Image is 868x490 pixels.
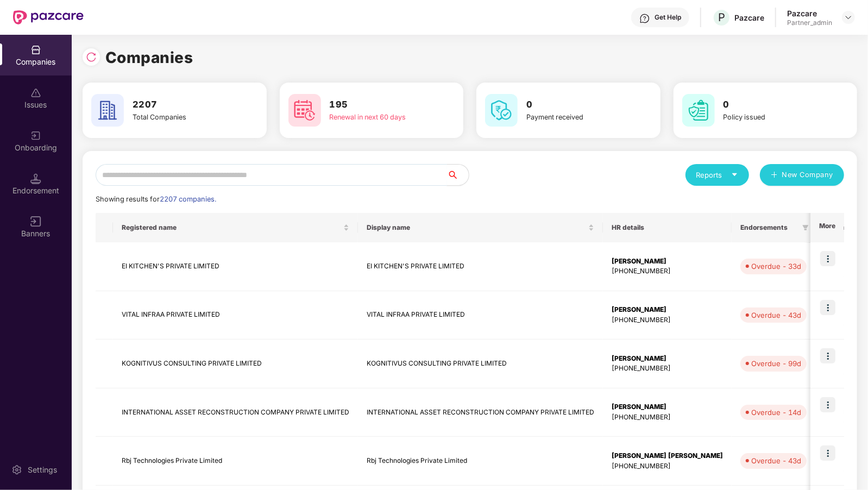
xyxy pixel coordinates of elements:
[485,94,518,127] img: svg+xml;base64,PHN2ZyB4bWxucz0iaHR0cDovL3d3dy53My5vcmcvMjAwMC9zdmciIHdpZHRoPSI2MCIgaGVpZ2h0PSI2MC...
[820,397,835,412] img: icon
[751,407,801,418] div: Overdue - 14d
[86,52,97,62] img: svg+xml;base64,PHN2ZyBpZD0iUmVsb2FkLTMyeDMyIiB4bWxucz0iaHR0cDovL3d3dy53My5vcmcvMjAwMC9zdmciIHdpZH...
[724,112,817,123] div: Policy issued
[820,300,835,315] img: icon
[113,437,358,486] td: Rbj Technologies Private Limited
[771,171,778,180] span: plus
[91,94,124,127] img: svg+xml;base64,PHN2ZyB4bWxucz0iaHR0cDovL3d3dy53My5vcmcvMjAwMC9zdmciIHdpZHRoPSI2MCIgaGVpZ2h0PSI2MC...
[113,242,358,291] td: EI KITCHEN'S PRIVATE LIMITED
[751,358,801,369] div: Overdue - 99d
[787,18,832,27] div: Partner_admin
[446,164,469,186] button: search
[655,13,681,22] div: Get Help
[787,8,832,18] div: Pazcare
[526,98,620,112] h3: 0
[30,130,41,141] img: svg+xml;base64,PHN2ZyB3aWR0aD0iMjAiIGhlaWdodD0iMjAiIHZpZXdCb3g9IjAgMCAyMCAyMCIgZmlsbD0ibm9uZSIgeG...
[446,171,469,179] span: search
[24,464,60,475] div: Settings
[612,354,723,364] div: [PERSON_NAME]
[358,213,603,242] th: Display name
[288,94,321,127] img: svg+xml;base64,PHN2ZyB4bWxucz0iaHR0cDovL3d3dy53My5vcmcvMjAwMC9zdmciIHdpZHRoPSI2MCIgaGVpZ2h0PSI2MC...
[30,173,41,184] img: svg+xml;base64,PHN2ZyB3aWR0aD0iMTQuNSIgaGVpZ2h0PSIxNC41IiB2aWV3Qm94PSIwIDAgMTYgMTYiIGZpbGw9Im5vbm...
[612,256,723,267] div: [PERSON_NAME]
[820,251,835,266] img: icon
[751,310,801,321] div: Overdue - 43d
[96,195,216,203] span: Showing results for
[612,266,723,277] div: [PHONE_NUMBER]
[751,261,801,272] div: Overdue - 33d
[330,98,423,112] h3: 195
[760,164,844,186] button: plusNew Company
[844,13,853,22] img: svg+xml;base64,PHN2ZyBpZD0iRHJvcGRvd24tMzJ4MzIiIHhtbG5zPSJodHRwOi8vd3d3LnczLm9yZy8yMDAwL3N2ZyIgd2...
[113,388,358,437] td: INTERNATIONAL ASSET RECONSTRUCTION COMPANY PRIVATE LIMITED
[30,45,41,55] img: svg+xml;base64,PHN2ZyBpZD0iQ29tcGFuaWVzIiB4bWxucz0iaHR0cDovL3d3dy53My5vcmcvMjAwMC9zdmciIHdpZHRoPS...
[330,112,423,123] div: Renewal in next 60 days
[105,46,193,70] h1: Companies
[13,10,84,24] img: New Pazcare Logo
[718,11,725,24] span: P
[724,98,817,112] h3: 0
[639,13,650,24] img: svg+xml;base64,PHN2ZyBpZD0iSGVscC0zMngzMiIgeG1sbnM9Imh0dHA6Ly93d3cudzMub3JnLzIwMDAvc3ZnIiB3aWR0aD...
[133,112,226,123] div: Total Companies
[358,340,603,388] td: KOGNITIVUS CONSULTING PRIVATE LIMITED
[751,455,801,466] div: Overdue - 43d
[740,223,798,232] span: Endorsements
[802,224,809,231] span: filter
[367,223,586,232] span: Display name
[800,221,811,234] span: filter
[160,195,216,203] span: 2207 companies.
[810,213,844,242] th: More
[358,242,603,291] td: EI KITCHEN'S PRIVATE LIMITED
[122,223,341,232] span: Registered name
[612,412,723,423] div: [PHONE_NUMBER]
[820,348,835,363] img: icon
[133,98,226,112] h3: 2207
[612,363,723,374] div: [PHONE_NUMBER]
[113,340,358,388] td: KOGNITIVUS CONSULTING PRIVATE LIMITED
[11,464,22,475] img: svg+xml;base64,PHN2ZyBpZD0iU2V0dGluZy0yMHgyMCIgeG1sbnM9Imh0dHA6Ly93d3cudzMub3JnLzIwMDAvc3ZnIiB3aW...
[782,169,834,180] span: New Company
[30,216,41,227] img: svg+xml;base64,PHN2ZyB3aWR0aD0iMTYiIGhlaWdodD0iMTYiIHZpZXdCb3g9IjAgMCAxNiAxNiIgZmlsbD0ibm9uZSIgeG...
[358,437,603,486] td: Rbj Technologies Private Limited
[820,445,835,461] img: icon
[30,87,41,98] img: svg+xml;base64,PHN2ZyBpZD0iSXNzdWVzX2Rpc2FibGVkIiB4bWxucz0iaHR0cDovL3d3dy53My5vcmcvMjAwMC9zdmciIH...
[734,12,764,23] div: Pazcare
[731,171,738,178] span: caret-down
[612,402,723,412] div: [PERSON_NAME]
[358,291,603,340] td: VITAL INFRAA PRIVATE LIMITED
[113,213,358,242] th: Registered name
[682,94,715,127] img: svg+xml;base64,PHN2ZyB4bWxucz0iaHR0cDovL3d3dy53My5vcmcvMjAwMC9zdmciIHdpZHRoPSI2MCIgaGVpZ2h0PSI2MC...
[696,169,738,180] div: Reports
[612,305,723,315] div: [PERSON_NAME]
[603,213,732,242] th: HR details
[612,451,723,461] div: [PERSON_NAME] [PERSON_NAME]
[358,388,603,437] td: INTERNATIONAL ASSET RECONSTRUCTION COMPANY PRIVATE LIMITED
[526,112,620,123] div: Payment received
[612,461,723,472] div: [PHONE_NUMBER]
[612,315,723,325] div: [PHONE_NUMBER]
[113,291,358,340] td: VITAL INFRAA PRIVATE LIMITED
